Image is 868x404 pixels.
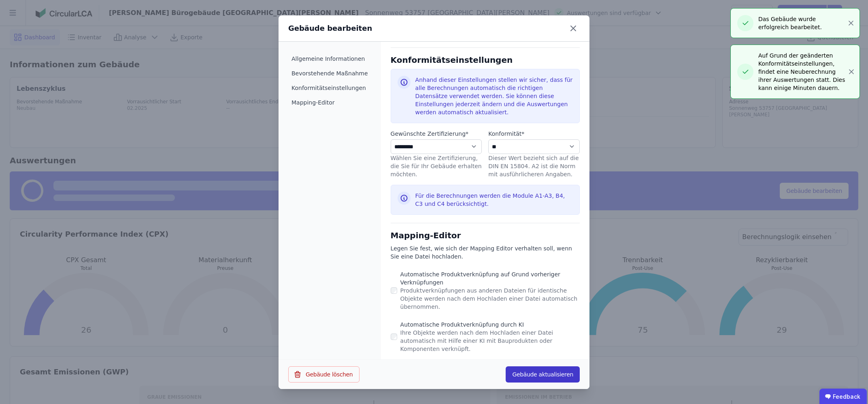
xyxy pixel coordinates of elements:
div: Für die Berechnungen werden die Module A1-A3, B4, C3 und C4 berücksichtigt. [415,192,573,208]
div: Dieser Wert bezieht sich auf die DIN EN 15804. A2 ist die Norm mit ausführlicheren Angaben. [488,154,580,178]
div: Anhand dieser Einstellungen stellen wir sicher, dass für alle Berechnungen automatisch die richti... [415,76,573,116]
div: Konformitätseinstellungen [391,47,580,66]
div: Wählen Sie eine Zertifizierung, die Sie für Ihr Gebäude erhalten möchten. [391,154,482,178]
div: Ihre Objekte werden nach dem Hochladen einer Datei automatisch mit Hilfe einer KI mit Bauprodukte... [400,329,580,353]
div: Automatische Produktverknüpfung auf Grund vorheriger Verknüpfungen [400,270,580,286]
li: Mapping-Editor [288,95,371,110]
label: audits.requiredField [488,130,580,138]
label: audits.requiredField [391,130,482,138]
div: Gebäude bearbeiten [288,23,372,34]
li: Allgemeine Informationen [288,51,371,66]
div: Automatische Produktverknüpfung durch KI [400,321,580,329]
div: Legen Sie fest, wie sich der Mapping Editor verhalten soll, wenn Sie eine Datei hochladen. [391,244,580,261]
li: Bevorstehende Maßnahme [288,66,371,81]
div: Mapping-Editor [391,223,580,241]
li: Konformitätseinstellungen [288,81,371,95]
div: Produktverknüpfungen aus anderen Dateien für identische Objekte werden nach dem Hochladen einer D... [400,286,580,311]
